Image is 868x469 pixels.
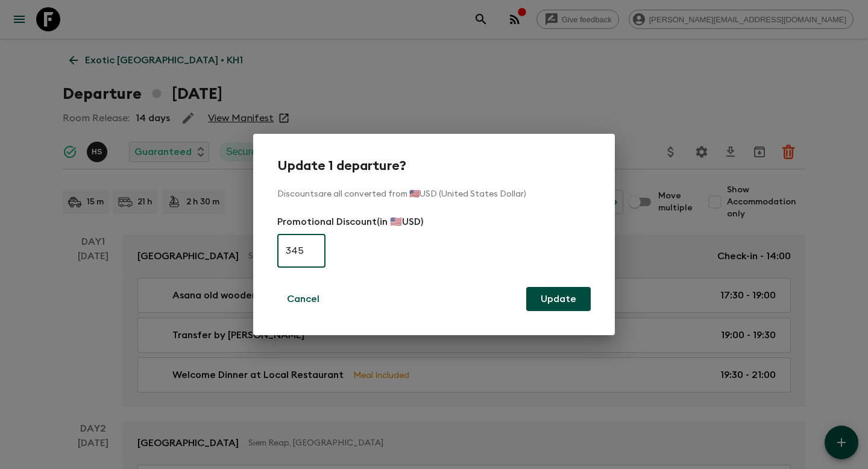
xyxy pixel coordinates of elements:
[277,215,591,229] p: Promotional Discount (in 🇺🇸USD)
[277,287,329,311] button: Cancel
[287,292,319,306] p: Cancel
[277,158,591,174] h2: Update 1 departure?
[526,287,591,311] button: Update
[277,188,591,200] p: Discounts are all converted from 🇺🇸USD (United States Dollar)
